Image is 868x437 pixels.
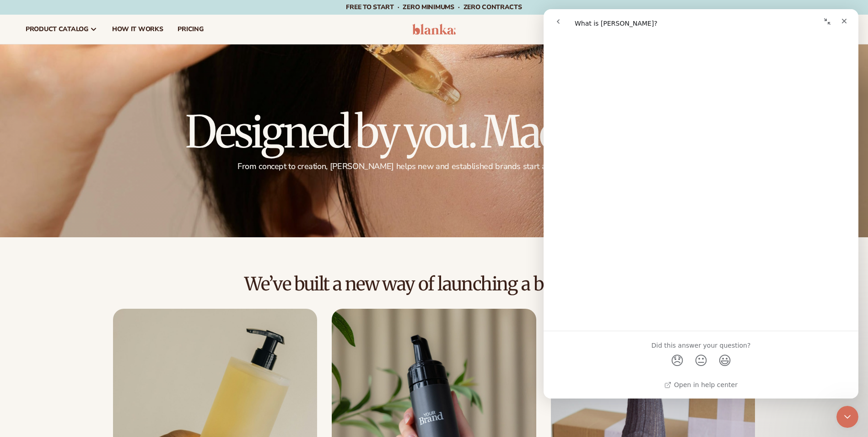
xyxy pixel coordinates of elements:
[185,110,683,154] h1: Designed by you. Made by us.
[112,26,163,33] span: How It Works
[170,15,210,44] a: pricing
[544,9,858,399] iframe: Intercom live chat
[185,161,683,172] p: From concept to creation, [PERSON_NAME] helps new and established brands start a makeup line with...
[26,274,842,294] h2: We’ve built a new way of launching a beauty line:
[412,24,456,35] img: logo
[105,15,171,44] a: How It Works
[26,26,88,33] span: product catalog
[18,15,105,44] a: product catalog
[836,406,858,428] iframe: Intercom live chat
[346,3,522,11] span: Free to start · ZERO minimums · ZERO contracts
[178,26,203,33] span: pricing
